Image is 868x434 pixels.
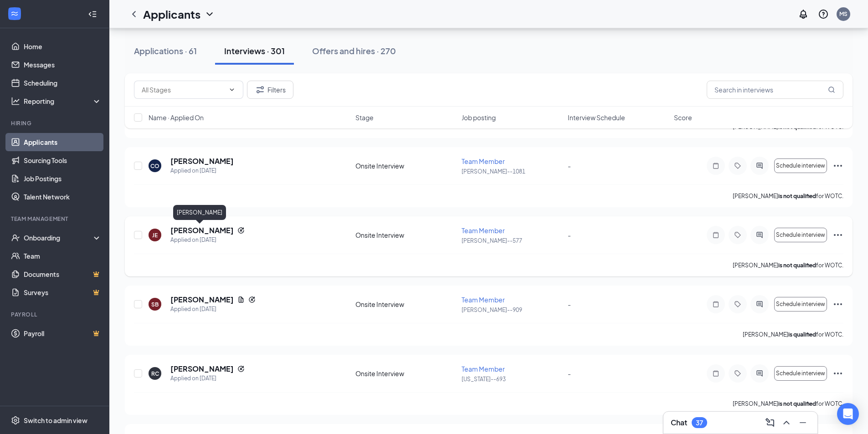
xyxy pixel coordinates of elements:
svg: Notifications [798,9,809,20]
svg: Collapse [88,10,97,19]
div: Interviews · 301 [224,45,285,56]
span: Team Member [462,296,505,304]
svg: ActiveChat [754,162,765,169]
svg: Note [710,231,721,239]
svg: ActiveChat [754,301,765,308]
p: [PERSON_NAME]--909 [462,306,562,314]
h3: Chat [671,418,687,428]
svg: ActiveChat [754,231,765,239]
a: Sourcing Tools [24,151,102,169]
h5: [PERSON_NAME] [170,225,234,235]
svg: Analysis [11,97,20,106]
a: DocumentsCrown [24,265,102,283]
span: Job posting [462,113,496,122]
p: [PERSON_NAME] for WOTC. [733,261,843,269]
svg: Document [237,296,245,303]
h1: Applicants [143,6,200,22]
div: Onsite Interview [355,161,456,170]
svg: Ellipses [832,230,843,240]
span: Schedule interview [776,301,825,307]
a: Home [24,37,102,56]
div: Team Management [11,215,100,223]
svg: Tag [732,301,743,308]
span: Team Member [462,365,505,373]
svg: ChevronDown [228,86,236,93]
div: Applied on [DATE] [170,374,245,383]
button: Schedule interview [774,297,827,311]
svg: ActiveChat [754,370,765,377]
h5: [PERSON_NAME] [170,156,234,166]
svg: Filter [255,84,266,95]
div: MS [839,10,847,18]
div: Applied on [DATE] [170,305,256,314]
div: Switch to admin view [24,416,87,425]
svg: Tag [732,370,743,377]
input: Search in interviews [707,81,843,99]
input: All Stages [142,85,225,95]
a: Job Postings [24,169,102,188]
svg: ChevronLeft [128,9,139,20]
svg: Reapply [237,365,245,373]
svg: Tag [732,162,743,169]
b: is not qualified [778,400,816,407]
span: - [568,300,571,308]
p: [PERSON_NAME]--577 [462,237,562,245]
button: ComposeMessage [763,415,777,430]
button: Schedule interview [774,366,827,381]
span: - [568,231,571,239]
div: SB [151,301,159,308]
svg: Tag [732,231,743,239]
div: RC [151,370,159,378]
div: Applied on [DATE] [170,235,245,245]
div: CO [150,162,159,170]
div: Hiring [11,119,100,127]
svg: Settings [11,416,20,425]
p: [PERSON_NAME] for WOTC. [743,331,843,338]
a: Talent Network [24,188,102,206]
svg: Note [710,370,721,377]
a: Applicants [24,133,102,151]
div: 37 [696,419,703,427]
p: [US_STATE]--693 [462,375,562,383]
span: Score [674,113,692,122]
span: Name · Applied On [149,113,204,122]
span: Schedule interview [776,232,825,238]
a: SurveysCrown [24,283,102,301]
div: Open Intercom Messenger [837,403,859,425]
button: Schedule interview [774,158,827,173]
p: [PERSON_NAME] for WOTC. [733,192,843,200]
button: Minimize [796,415,810,430]
p: [PERSON_NAME]--1081 [462,168,562,175]
b: is not qualified [778,262,816,269]
div: [PERSON_NAME] [173,205,226,220]
svg: MagnifyingGlass [828,86,835,93]
a: PayrollCrown [24,324,102,342]
span: Team Member [462,226,505,235]
a: Messages [24,56,102,74]
svg: Note [710,162,721,169]
div: Onsite Interview [355,230,456,240]
div: Onsite Interview [355,300,456,309]
div: Applied on [DATE] [170,166,234,175]
a: Scheduling [24,74,102,92]
button: Filter Filters [247,81,293,99]
div: Applications · 61 [134,45,197,56]
div: Payroll [11,311,100,318]
svg: Minimize [797,417,808,428]
div: Reporting [24,97,102,106]
svg: Note [710,301,721,308]
span: - [568,162,571,170]
svg: Ellipses [832,299,843,310]
svg: Reapply [237,227,245,234]
svg: Ellipses [832,160,843,171]
span: Team Member [462,157,505,165]
svg: ComposeMessage [765,417,776,428]
svg: ChevronUp [781,417,792,428]
h5: [PERSON_NAME] [170,364,234,374]
b: is qualified [788,331,816,338]
svg: Ellipses [832,368,843,379]
span: Schedule interview [776,370,825,377]
span: Stage [355,113,374,122]
div: Onboarding [24,233,94,242]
